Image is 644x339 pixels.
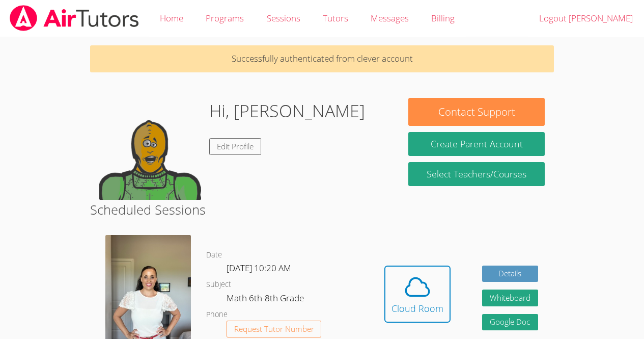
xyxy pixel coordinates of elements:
[371,12,409,24] span: Messages
[384,266,451,323] button: Cloud Room
[206,278,231,291] dt: Subject
[227,321,322,337] button: Request Tutor Number
[234,325,314,333] span: Request Tutor Number
[482,266,538,282] a: Details
[391,301,443,316] div: Cloud Room
[227,291,306,308] dd: Math 6th-8th Grade
[209,138,261,155] a: Edit Profile
[99,98,201,200] img: default.png
[408,98,544,126] button: Contact Support
[482,290,538,306] button: Whiteboard
[227,262,291,274] span: [DATE] 10:20 AM
[209,98,365,124] h1: Hi, [PERSON_NAME]
[408,162,544,186] a: Select Teachers/Courses
[90,45,554,72] p: Successfully authenticated from clever account
[408,132,544,156] button: Create Parent Account
[90,200,554,219] h2: Scheduled Sessions
[482,314,538,331] a: Google Doc
[206,249,222,262] dt: Date
[206,308,228,321] dt: Phone
[9,5,140,31] img: airtutors_banner-c4298cdbf04f3fff15de1276eac7730deb9818008684d7c2e4769d2f7ddbe033.png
